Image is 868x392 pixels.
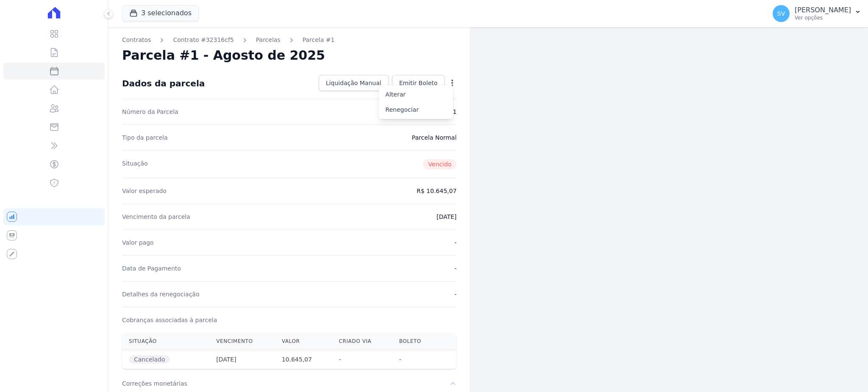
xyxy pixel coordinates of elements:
[122,213,190,221] dt: Vencimento da parcela
[392,350,439,369] th: -
[129,355,170,364] span: Cancelado
[303,36,335,44] a: Parcela #1
[122,5,199,21] button: 3 selecionados
[399,79,438,87] span: Emitir Boleto
[122,159,148,169] dt: Situação
[454,290,456,298] dd: -
[122,48,325,63] h2: Parcela #1 - Agosto de 2025
[122,108,178,116] dt: Número da Parcela
[122,187,167,195] dt: Valor esperado
[122,290,200,298] dt: Detalhes da renegociação
[766,2,868,25] button: SV [PERSON_NAME] Ver opções
[332,333,392,350] th: Criado via
[392,333,439,350] th: Boleto
[417,187,456,195] dd: R$ 10.645,07
[122,316,217,324] dt: Cobranças associadas à parcela
[795,14,851,21] p: Ver opções
[378,102,453,117] a: Renegociar
[275,333,332,350] th: Valor
[122,78,205,88] div: Dados da parcela
[319,75,389,91] a: Liquidação Manual
[777,11,785,17] span: SV
[209,350,275,369] th: [DATE]
[795,6,851,14] p: [PERSON_NAME]
[454,238,456,247] dd: -
[392,75,445,91] a: Emitir Boleto
[122,333,209,350] th: Situação
[122,36,151,44] a: Contratos
[437,213,456,221] dd: [DATE]
[122,36,456,44] nav: Breadcrumb
[454,264,456,273] dd: -
[423,159,456,169] span: Vencido
[173,36,234,44] a: Contrato #32316cf5
[122,264,181,273] dt: Data de Pagamento
[275,350,332,369] th: 10.645,07
[122,238,154,247] dt: Valor pago
[122,133,168,142] dt: Tipo da parcela
[326,79,381,87] span: Liquidação Manual
[209,333,275,350] th: Vencimento
[378,87,453,102] a: Alterar
[412,133,457,142] dd: Parcela Normal
[332,350,392,369] th: -
[256,36,281,44] a: Parcelas
[453,108,456,116] dd: 1
[122,379,187,388] h3: Correções monetárias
